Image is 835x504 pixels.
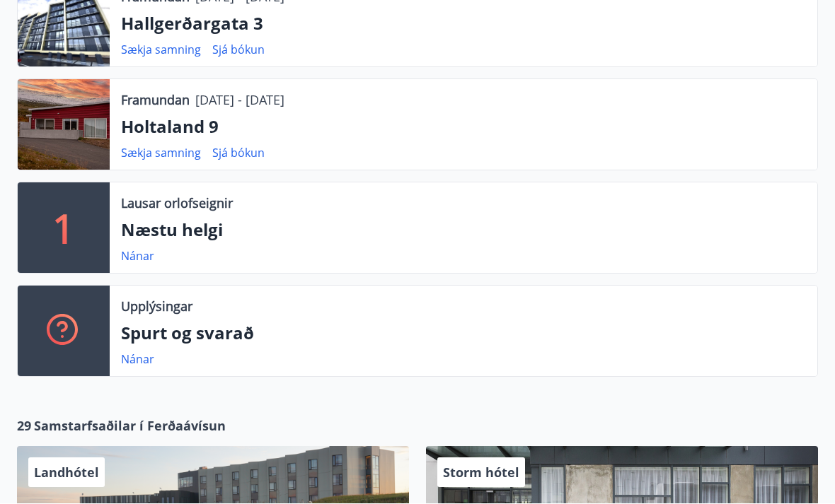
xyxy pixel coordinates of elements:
a: Sjá bókun [212,42,265,58]
p: Holtaland 9 [121,115,806,139]
p: [DATE] - [DATE] [195,91,284,110]
p: Lausar orlofseignir [121,194,233,213]
p: Spurt og svarað [121,322,806,346]
p: Framundan [121,91,190,110]
span: 29 [17,417,31,435]
span: Landhótel [34,464,99,481]
a: Nánar [121,352,154,368]
a: Sækja samning [121,42,201,58]
a: Sækja samning [121,146,201,161]
p: 1 [52,201,75,255]
p: Upplýsingar [121,298,192,316]
p: Hallgerðargata 3 [121,12,806,36]
span: Samstarfsaðilar í Ferðaávísun [34,417,226,435]
a: Sjá bókun [212,146,265,161]
span: Storm hótel [443,464,519,481]
p: Næstu helgi [121,218,806,242]
a: Nánar [121,249,154,264]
